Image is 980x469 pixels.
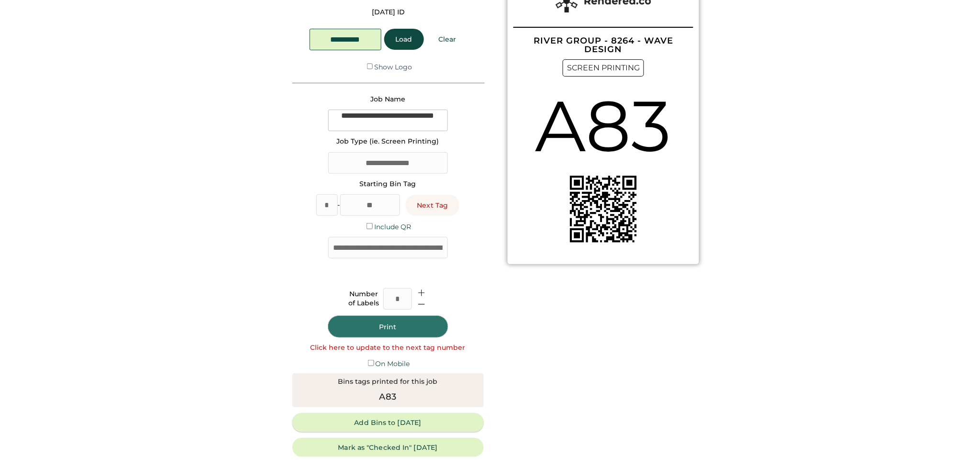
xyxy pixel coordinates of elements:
button: Mark as "Checked In" [DATE] [292,438,484,457]
button: Print [328,316,448,337]
div: SCREEN PRINTING [563,59,644,77]
label: On Mobile [376,359,410,368]
label: Include QR [374,223,411,231]
div: - [338,201,340,210]
div: Job Type (ie. Screen Printing) [337,137,439,146]
div: Number of Labels [349,290,379,308]
div: [DATE] ID [372,8,405,17]
div: RIVER GROUP - 8264 - WAVE DESIGN [513,36,693,54]
div: Bins tags printed for this job [338,377,438,387]
div: Click here to update to the next tag number [311,343,466,353]
div: Job Name [370,95,405,104]
div: A83 [379,391,397,403]
button: Load [384,29,424,50]
div: Starting Bin Tag [360,179,416,189]
button: Clear [427,29,468,50]
button: Add Bins to [DATE] [292,413,484,432]
label: Show Logo [374,63,412,71]
button: Next Tag [406,195,460,216]
div: A83 [535,77,672,176]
